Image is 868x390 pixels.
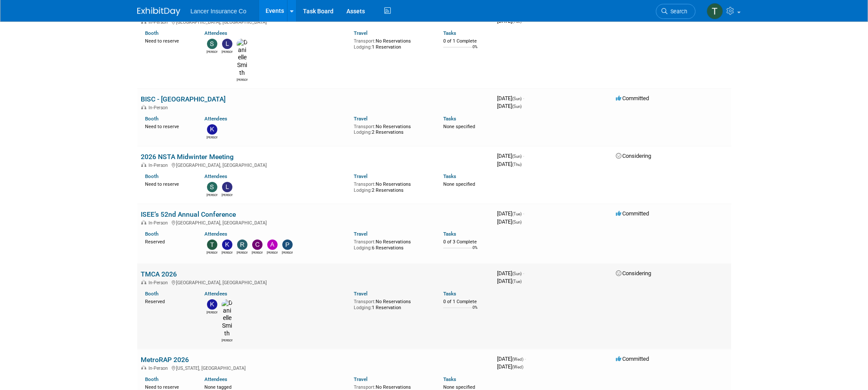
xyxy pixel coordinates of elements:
[222,250,232,255] div: Kim Castle
[204,116,227,122] a: Attendees
[497,153,524,159] span: [DATE]
[497,278,522,284] span: [DATE]
[525,356,526,362] span: -
[207,192,217,197] div: Steven O'Shea
[354,245,372,251] span: Lodging:
[616,95,649,101] span: Committed
[148,19,170,25] span: In-Person
[497,210,524,217] span: [DATE]
[523,153,524,159] span: -
[473,45,478,56] td: 0%
[141,270,177,278] a: TMCA 2026
[252,250,263,255] div: Charline Pollard
[252,240,263,250] img: Charline Pollard
[616,356,649,362] span: Committed
[141,280,146,284] img: In-Person Event
[237,250,247,255] div: Ralph Burnham
[443,30,456,36] a: Tasks
[237,240,247,250] img: Ralph Burnham
[222,49,232,54] div: Leslie Neverson-Drake
[141,210,236,218] a: ISEE’s 52nd Annual Conference
[145,37,192,44] div: Need to reserve
[222,338,232,343] div: Danielle Smith
[267,240,278,250] img: Andy Miller
[443,124,475,129] span: None specified
[443,116,456,122] a: Tasks
[497,363,523,370] span: [DATE]
[141,219,490,226] div: [GEOGRAPHIC_DATA], [GEOGRAPHIC_DATA]
[148,220,170,226] span: In-Person
[207,135,217,140] div: Kimberlee Bissegger
[145,376,158,382] a: Booth
[497,218,522,225] span: [DATE]
[354,129,372,135] span: Lodging:
[354,44,372,50] span: Lodging:
[354,384,376,390] span: Transport:
[207,299,217,310] img: Kimberlee Bissegger
[443,376,456,382] a: Tasks
[207,240,217,250] img: Timm Flannigan
[354,180,430,193] div: No Reservations 2 Reservations
[145,237,192,245] div: Reserved
[145,30,158,36] a: Booth
[354,181,376,187] span: Transport:
[512,279,522,284] span: (Tue)
[145,116,158,122] a: Booth
[667,8,687,15] span: Search
[354,124,376,129] span: Transport:
[207,310,217,315] div: Kimberlee Bissegger
[354,231,368,237] a: Travel
[656,4,695,19] a: Search
[354,299,376,304] span: Transport:
[141,105,146,109] img: In-Person Event
[145,173,158,179] a: Booth
[148,163,170,168] span: In-Person
[512,220,522,224] span: (Sun)
[473,305,478,317] td: 0%
[616,270,651,276] span: Considering
[145,180,192,187] div: Need to reserve
[148,280,170,286] span: In-Person
[497,95,524,101] span: [DATE]
[204,376,227,382] a: Attendees
[141,161,490,168] div: [GEOGRAPHIC_DATA], [GEOGRAPHIC_DATA]
[354,239,376,245] span: Transport:
[512,104,522,109] span: (Sun)
[282,240,293,250] img: Paul Downing
[354,237,430,251] div: No Reservations 6 Reservations
[354,37,430,50] div: No Reservations 1 Reservation
[354,173,368,179] a: Travel
[354,30,368,36] a: Travel
[354,122,430,135] div: No Reservations 2 Reservations
[512,271,522,276] span: (Sun)
[523,270,524,276] span: -
[512,212,522,216] span: (Tue)
[145,231,158,237] a: Booth
[207,250,217,255] div: Timm Flannigan
[354,291,368,297] a: Travel
[523,210,524,217] span: -
[512,19,522,24] span: (Tue)
[141,220,146,224] img: In-Person Event
[616,153,651,159] span: Considering
[512,365,523,369] span: (Wed)
[191,8,247,15] span: Lancer Insurance Co
[443,291,456,297] a: Tasks
[497,270,524,276] span: [DATE]
[145,291,158,297] a: Booth
[148,105,170,111] span: In-Person
[282,250,293,255] div: Paul Downing
[207,124,217,135] img: Kimberlee Bissegger
[443,38,490,44] div: 0 of 1 Complete
[204,173,227,179] a: Attendees
[354,297,430,310] div: No Reservations 1 Reservation
[497,18,522,24] span: [DATE]
[497,161,522,167] span: [DATE]
[145,122,192,130] div: Need to reserve
[222,182,232,192] img: Leslie Neverson-Drake
[222,240,232,250] img: Kim Castle
[354,187,372,193] span: Lodging:
[145,297,192,305] div: Reserved
[512,154,522,159] span: (Sun)
[512,357,523,362] span: (Wed)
